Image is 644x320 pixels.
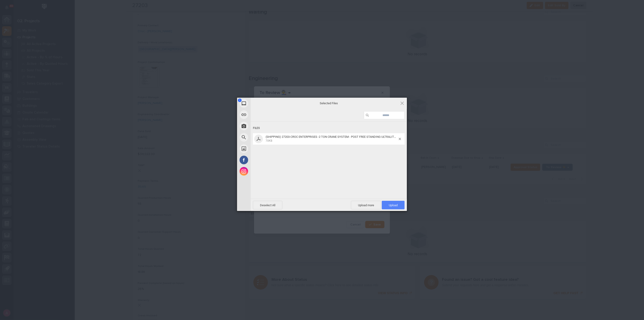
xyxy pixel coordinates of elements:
[237,166,291,177] div: Instagram
[237,154,291,166] div: Facebook
[237,132,291,143] div: Web Search
[253,201,282,209] span: Deselect All
[237,143,291,154] div: Unsplash
[266,139,272,142] span: 70KB
[400,101,405,106] span: Click here or hit ESC to close picker
[284,101,374,105] span: Selected Files
[237,120,291,132] div: Take Photo
[351,201,381,209] span: Upload more
[382,201,405,209] span: Upload
[237,98,291,109] div: My Device
[237,109,291,120] div: Link (URL)
[266,135,438,138] span: (SHIPPING) 27203-CROC ENTERPRISES -2 TON CRANE SYSTEM - POST FREE STANDING ULTRALITE CRANE SYSTEM...
[389,204,398,207] span: Upload
[264,135,399,143] span: (SHIPPING) 27203-CROC ENTERPRISES -2 TON CRANE SYSTEM - POST FREE STANDING ULTRALITE CRANE SYSTEM...
[238,99,242,102] span: 1
[253,124,405,132] div: Files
